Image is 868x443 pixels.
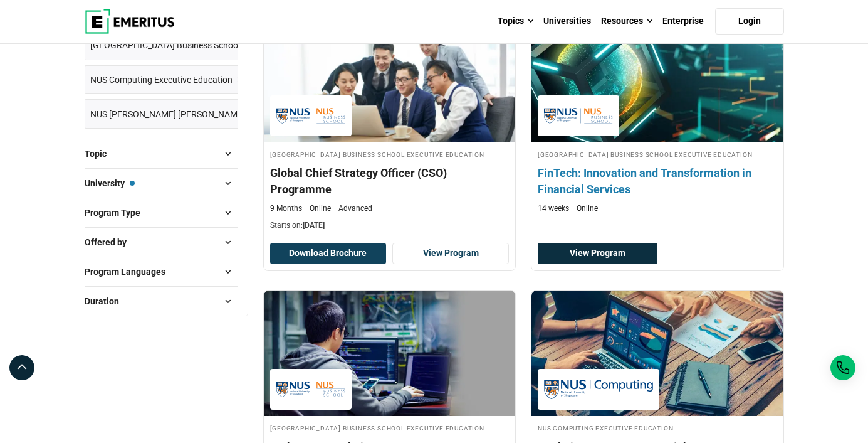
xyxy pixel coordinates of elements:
button: Download Brochure [270,243,387,264]
h4: NUS Computing Executive Education [538,422,777,433]
a: [GEOGRAPHIC_DATA] Business School Executive Education × [85,31,337,60]
button: Topic [85,144,238,163]
span: University [85,176,135,190]
span: Topic [85,147,117,161]
button: University [85,174,238,193]
a: View Program [392,243,509,264]
h4: [GEOGRAPHIC_DATA] Business School Executive Education [270,149,510,159]
p: 9 Months [270,203,302,214]
a: Login [715,8,784,35]
img: National University of Singapore Business School Executive Education [276,375,345,403]
img: Python For Analytics | Online Data Science and Analytics Course [264,291,516,416]
span: Program Languages [85,265,175,279]
p: Starts on: [270,220,510,231]
h4: Global Chief Strategy Officer (CSO) Programme [270,165,510,196]
button: Program Languages [85,262,238,281]
img: FinTech: Innovation and Transformation in Financial Services | Online Finance Course [519,11,796,149]
a: NUS Computing Executive Education × [85,65,249,95]
img: Analytics: From Data to Insights | Online Data Science and Analytics Course [531,291,783,416]
img: NUS Computing Executive Education [544,375,653,403]
span: × [237,71,243,89]
a: View Program [538,243,657,264]
a: NUS [PERSON_NAME] [PERSON_NAME] School of Medicine × [85,99,336,129]
button: Duration [85,292,238,311]
button: Program Type [85,203,238,222]
p: Online [572,203,598,214]
a: Finance Course by National University of Singapore Business School Executive Education - National... [531,17,783,220]
a: Leadership Course by National University of Singapore Business School Executive Education - Decem... [264,17,516,237]
h4: [GEOGRAPHIC_DATA] Business School Executive Education [270,422,510,433]
span: Offered by [85,235,137,249]
span: NUS [PERSON_NAME] [PERSON_NAME] School of Medicine [90,107,320,121]
p: Advanced [334,203,372,214]
h4: [GEOGRAPHIC_DATA] Business School Executive Education [538,149,777,159]
span: [DATE] [303,221,325,230]
p: 14 weeks [538,203,569,214]
img: Global Chief Strategy Officer (CSO) Programme | Online Leadership Course [264,17,516,142]
span: Program Type [85,206,150,220]
img: National University of Singapore Business School Executive Education [276,102,345,130]
img: National University of Singapore Business School Executive Education [544,102,613,130]
button: Offered by [85,233,238,252]
span: Duration [85,294,129,308]
h4: FinTech: Innovation and Transformation in Financial Services [538,165,777,196]
span: [GEOGRAPHIC_DATA] Business School Executive Education [90,38,320,52]
span: NUS Computing Executive Education [90,73,233,87]
p: Online [305,203,331,214]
